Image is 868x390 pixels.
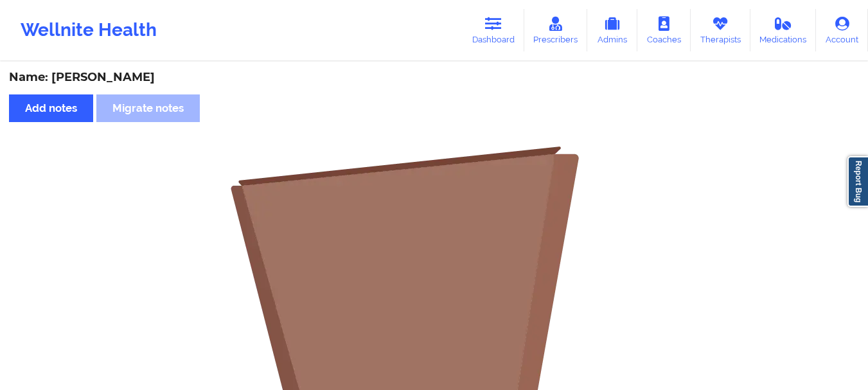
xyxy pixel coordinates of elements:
[587,9,637,51] a: Admins
[816,9,868,51] a: Account
[691,9,750,51] a: Therapists
[463,9,524,51] a: Dashboard
[637,9,691,51] a: Coaches
[9,70,859,85] div: Name: [PERSON_NAME]
[524,9,588,51] a: Prescribers
[847,156,868,207] a: Report Bug
[9,94,93,122] button: Add notes
[750,9,817,51] a: Medications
